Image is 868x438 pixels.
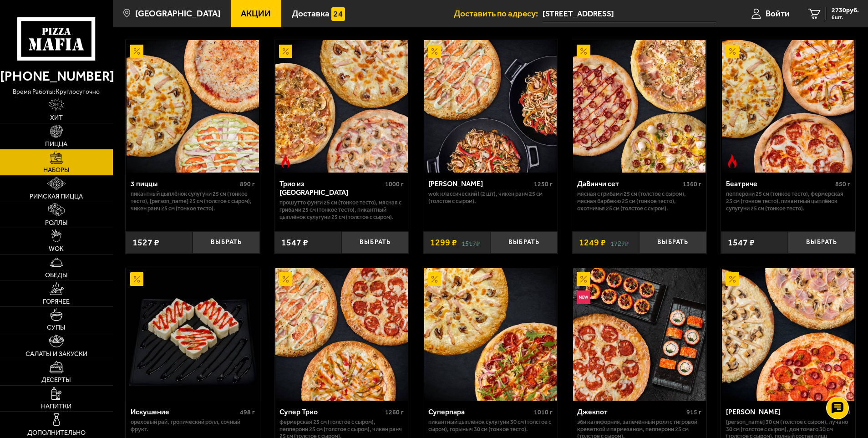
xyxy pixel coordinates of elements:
[279,45,293,58] img: Акционный
[572,268,706,401] a: АкционныйНовинкаДжекпот
[534,408,553,416] span: 1010 г
[240,408,255,416] span: 498 г
[462,238,480,247] s: 1517 ₽
[45,220,68,226] span: Роллы
[130,45,144,58] img: Акционный
[385,180,404,188] span: 1000 г
[45,272,68,279] span: Обеды
[281,238,308,247] span: 1547 ₽
[572,40,706,173] a: АкционныйДаВинчи сет
[726,272,739,286] img: Акционный
[279,154,293,168] img: Острое блюдо
[30,194,83,200] span: Римская пицца
[292,9,330,18] span: Доставка
[50,115,63,121] span: Хит
[274,268,409,401] a: АкционныйСупер Трио
[428,418,553,433] p: Пикантный цыплёнок сулугуни 30 см (толстое с сыром), Горыныч 30 см (тонкое тесто).
[428,190,553,205] p: Wok классический L (2 шт), Чикен Ранч 25 см (толстое с сыром).
[193,231,260,254] button: Выбрать
[240,180,255,188] span: 890 г
[279,179,383,197] div: Трио из [GEOGRAPHIC_DATA]
[683,180,701,188] span: 1360 г
[610,238,629,247] s: 1727 ₽
[131,190,255,212] p: Пикантный цыплёнок сулугуни 25 см (тонкое тесто), [PERSON_NAME] 25 см (толстое с сыром), Чикен Ра...
[722,268,854,401] img: Хет Трик
[728,238,755,247] span: 1547 ₽
[832,15,859,20] span: 6 шт.
[27,430,86,436] span: Дополнительно
[726,190,850,212] p: Пепперони 25 см (тонкое тесто), Фермерская 25 см (тонкое тесто), Пикантный цыплёнок сулугуни 25 с...
[43,299,70,305] span: Горячее
[127,40,259,173] img: 3 пиццы
[577,407,684,416] div: Джекпот
[274,40,409,173] a: АкционныйОстрое блюдоТрио из Рио
[25,351,87,357] span: Салаты и закуски
[341,231,409,254] button: Выбрать
[534,180,553,188] span: 1250 г
[49,246,64,252] span: WOK
[279,407,383,416] div: Супер Трио
[132,238,159,247] span: 1527 ₽
[573,268,706,401] img: Джекпот
[428,45,442,58] img: Акционный
[835,180,850,188] span: 850 г
[47,325,66,331] span: Супы
[423,40,558,173] a: АкционныйВилла Капри
[428,272,442,286] img: Акционный
[577,272,590,286] img: Акционный
[726,45,739,58] img: Акционный
[832,7,859,14] span: 2730 руб.
[577,290,590,304] img: Новинка
[430,238,457,247] span: 1299 ₽
[423,268,558,401] a: АкционныйСуперпара
[428,407,532,416] div: Суперпара
[135,9,220,18] span: [GEOGRAPHIC_DATA]
[279,199,404,221] p: Прошутто Фунги 25 см (тонкое тесто), Мясная с грибами 25 см (тонкое тесто), Пикантный цыплёнок су...
[126,268,260,401] a: АкционныйИскушение
[722,40,854,173] img: Беатриче
[788,231,855,254] button: Выбрать
[726,154,739,168] img: Острое блюдо
[127,268,259,401] img: Искушение
[454,9,543,18] span: Доставить по адресу:
[43,167,70,173] span: Наборы
[241,9,271,18] span: Акции
[130,272,144,286] img: Акционный
[639,231,706,254] button: Выбрать
[131,179,238,188] div: 3 пиццы
[726,407,833,416] div: [PERSON_NAME]
[726,179,833,188] div: Беатриче
[577,179,680,188] div: ДаВинчи сет
[428,179,532,188] div: [PERSON_NAME]
[331,7,345,21] img: 15daf4d41897b9f0e9f617042186c801.svg
[579,238,606,247] span: 1249 ₽
[577,190,701,212] p: Мясная с грибами 25 см (толстое с сыром), Мясная Барбекю 25 см (тонкое тесто), Охотничья 25 см (т...
[275,268,408,401] img: Супер Трио
[424,40,557,173] img: Вилла Капри
[766,9,790,18] span: Войти
[131,418,255,433] p: Ореховый рай, Тропический ролл, Сочный фрукт.
[41,377,71,383] span: Десерты
[490,231,558,254] button: Выбрать
[721,40,855,173] a: АкционныйОстрое блюдоБеатриче
[577,45,590,58] img: Акционный
[686,408,701,416] span: 915 г
[573,40,706,173] img: ДаВинчи сет
[385,408,404,416] span: 1260 г
[543,5,716,22] input: Ваш адрес доставки
[424,268,557,401] img: Суперпара
[45,141,67,148] span: Пицца
[275,40,408,173] img: Трио из Рио
[126,40,260,173] a: Акционный3 пиццы
[41,403,71,410] span: Напитки
[131,407,238,416] div: Искушение
[279,272,293,286] img: Акционный
[721,268,855,401] a: АкционныйХет Трик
